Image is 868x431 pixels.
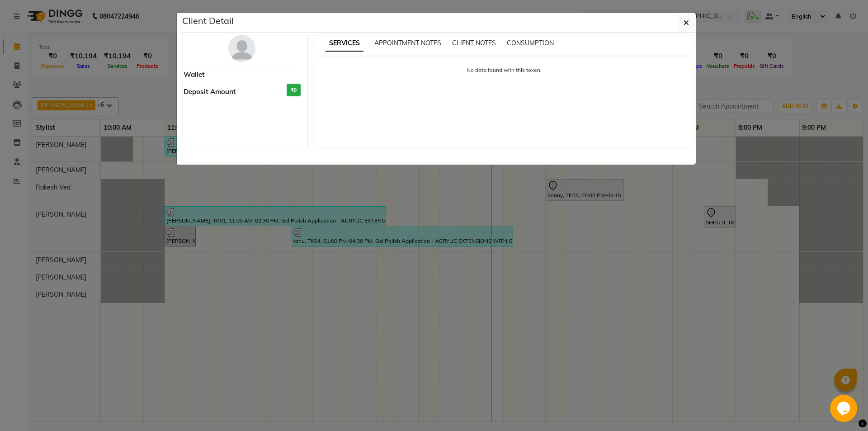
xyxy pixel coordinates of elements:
[228,35,255,62] img: avatar
[830,395,859,422] iframe: chat widget
[184,70,205,80] span: Wallet
[184,87,236,97] span: Deposit Amount
[374,39,441,47] span: APPOINTMENT NOTES
[507,39,554,47] span: CONSUMPTION
[452,39,496,47] span: CLIENT NOTES
[287,84,301,97] h3: ₹0
[325,35,363,52] span: SERVICES
[324,66,685,74] p: No data found with this token.
[182,14,234,28] h5: Client Detail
